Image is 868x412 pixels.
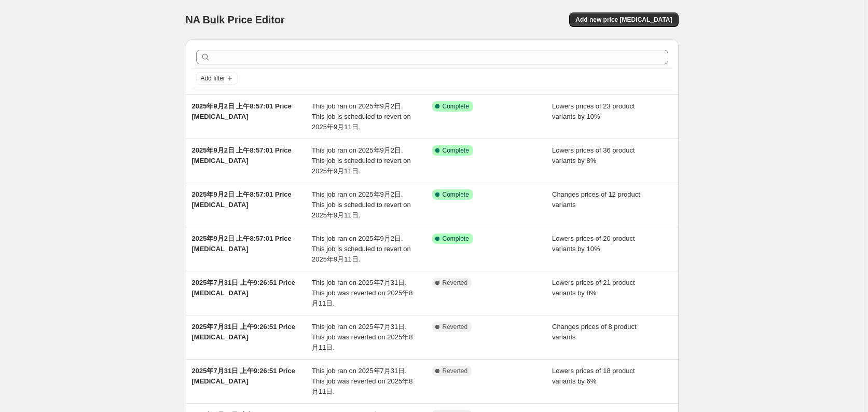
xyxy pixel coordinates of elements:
[552,190,640,209] span: Changes prices of 12 product variants
[196,72,238,85] button: Add filter
[443,146,469,155] span: Complete
[312,235,411,263] span: This job ran on 2025年9月2日. This job is scheduled to revert on 2025年9月11日.
[192,235,292,253] span: 2025年9月2日 上午8:57:01 Price [MEDICAL_DATA]
[192,146,292,164] span: 2025年9月2日 上午8:57:01 Price [MEDICAL_DATA]
[552,367,635,385] span: Lowers prices of 18 product variants by 6%
[443,235,469,243] span: Complete
[312,323,412,351] span: This job ran on 2025年7月31日. This job was reverted on 2025年8月11日.
[575,16,672,24] span: Add new price [MEDICAL_DATA]
[201,74,225,83] span: Add filter
[312,102,411,131] span: This job ran on 2025年9月2日. This job is scheduled to revert on 2025年9月11日.
[192,323,295,341] span: 2025年7月31日 上午9:26:51 Price [MEDICAL_DATA]
[186,14,285,25] span: NA Bulk Price Editor
[312,279,412,307] span: This job ran on 2025年7月31日. This job was reverted on 2025年8月11日.
[312,190,411,219] span: This job ran on 2025年9月2日. This job is scheduled to revert on 2025年9月11日.
[552,146,635,164] span: Lowers prices of 36 product variants by 8%
[312,146,411,175] span: This job ran on 2025年9月2日. This job is scheduled to revert on 2025年9月11日.
[443,102,469,111] span: Complete
[569,12,678,27] button: Add new price [MEDICAL_DATA]
[192,102,292,120] span: 2025年9月2日 上午8:57:01 Price [MEDICAL_DATA]
[443,323,468,331] span: Reverted
[443,367,468,375] span: Reverted
[192,367,295,385] span: 2025年7月31日 上午9:26:51 Price [MEDICAL_DATA]
[552,279,635,297] span: Lowers prices of 21 product variants by 8%
[192,279,295,297] span: 2025年7月31日 上午9:26:51 Price [MEDICAL_DATA]
[552,235,635,253] span: Lowers prices of 20 product variants by 10%
[443,190,469,199] span: Complete
[443,279,468,287] span: Reverted
[552,323,637,341] span: Changes prices of 8 product variants
[312,367,412,395] span: This job ran on 2025年7月31日. This job was reverted on 2025年8月11日.
[192,190,292,209] span: 2025年9月2日 上午8:57:01 Price [MEDICAL_DATA]
[552,102,635,120] span: Lowers prices of 23 product variants by 10%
